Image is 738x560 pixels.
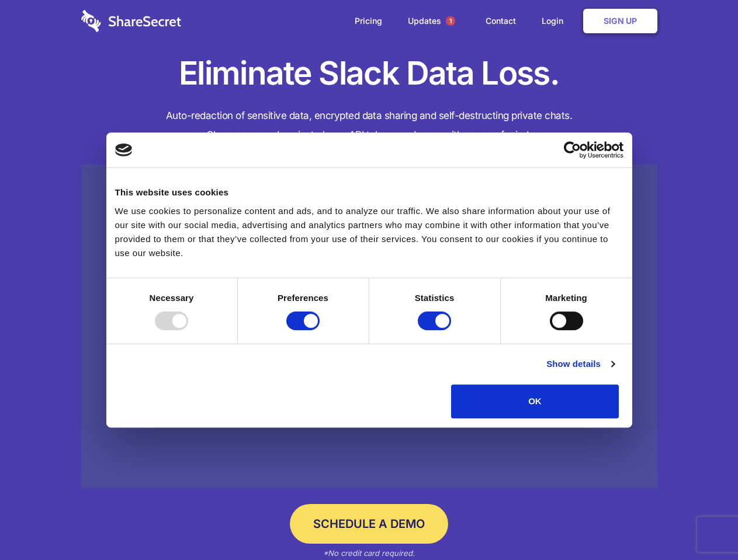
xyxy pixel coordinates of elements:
div: This website uses cookies [115,185,623,199]
button: OK [451,384,619,418]
a: Pricing [343,3,394,39]
a: Show details [546,357,614,371]
strong: Preferences [278,293,328,303]
img: logo [115,143,133,156]
h1: Eliminate Slack Data Loss. [81,52,657,94]
a: Sign Up [583,9,657,33]
h4: Auto-redaction of sensitive data, encrypted data sharing and self-destructing private chats. Shar... [81,106,657,145]
a: Wistia video thumbnail [81,164,657,488]
a: Contact [474,3,528,39]
strong: Statistics [415,293,455,303]
strong: Marketing [545,293,587,303]
strong: Necessary [150,293,194,303]
a: Login [530,3,581,39]
a: Schedule a Demo [290,504,448,544]
span: 1 [446,16,455,26]
em: *No credit card required. [323,548,415,558]
a: Usercentrics Cookiebot - opens in a new window [521,141,623,159]
img: logo-wordmark-white-trans-d4663122ce5f474addd5e946df7df03e33cb6a1c49d2221995e7729f52c070b2.svg [81,10,181,32]
div: We use cookies to personalize content and ads, and to analyze our traffic. We also share informat... [115,204,623,260]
